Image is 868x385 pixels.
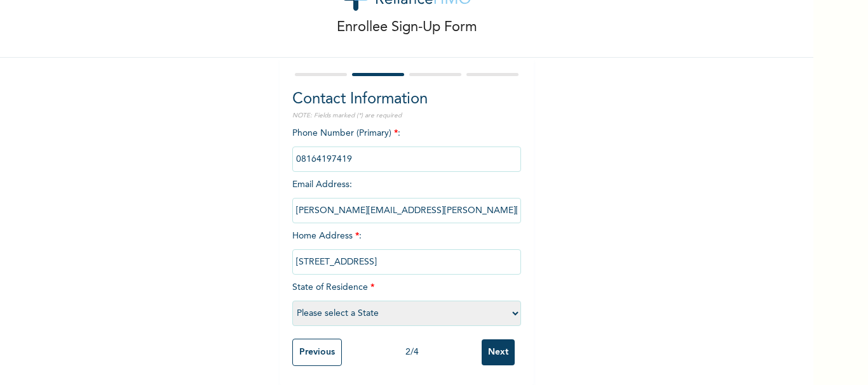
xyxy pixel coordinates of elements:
p: NOTE: Fields marked (*) are required [292,111,521,121]
input: Next [482,339,515,365]
span: Phone Number (Primary) : [292,129,521,164]
div: 2 / 4 [342,346,482,359]
input: Enter email Address [292,198,521,223]
input: Enter home address [292,249,521,275]
h2: Contact Information [292,88,521,111]
span: State of Residence [292,283,521,318]
input: Enter Primary Phone Number [292,147,521,172]
span: Home Address : [292,232,521,266]
span: Email Address : [292,180,521,215]
p: Enrollee Sign-Up Form [337,17,477,38]
input: Previous [292,339,342,366]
